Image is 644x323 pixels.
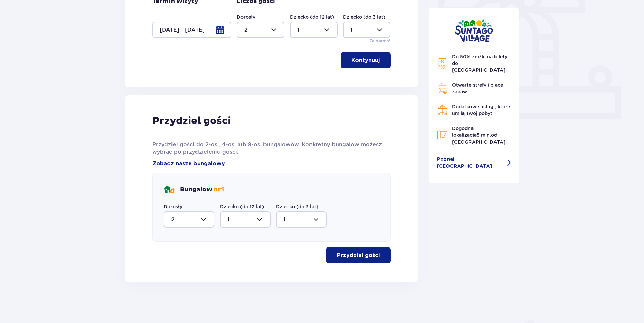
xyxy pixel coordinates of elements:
[437,156,511,170] a: Poznaj [GEOGRAPHIC_DATA]
[452,82,503,94] span: Otwarte strefy i place zabaw
[437,105,448,115] img: Restaurant Icon
[477,132,491,138] span: 5 min.
[180,186,224,194] p: Bungalow
[437,156,499,170] span: Poznaj [GEOGRAPHIC_DATA]
[343,14,385,20] label: Dziecko (do 3 lat)
[369,38,390,44] p: Za darmo!
[341,52,391,68] button: Kontynuuj
[152,141,391,156] p: Przydziel gości do 2-os., 4-os. lub 8-os. bungalowów. Konkretny bungalow możesz wybrać po przydzi...
[214,186,224,193] span: nr 1
[152,114,231,127] p: Przydziel gości
[437,58,448,69] img: Discount Icon
[237,14,255,20] label: Dorosły
[152,160,225,167] a: Zobacz nasze bungalowy
[452,126,505,145] span: Dogodna lokalizacja od [GEOGRAPHIC_DATA]
[452,54,507,73] span: Do 50% zniżki na bilety do [GEOGRAPHIC_DATA]
[276,203,318,210] label: Dziecko (do 3 lat)
[452,104,510,116] span: Dodatkowe usługi, które umilą Twój pobyt
[437,130,448,141] img: Map Icon
[164,184,175,195] img: bungalows Icon
[220,203,264,210] label: Dziecko (do 12 lat)
[326,247,391,263] button: Przydziel gości
[351,57,380,64] p: Kontynuuj
[164,203,182,210] label: Dorosły
[437,83,448,94] img: Grill Icon
[455,19,493,42] img: Suntago Village
[337,252,380,259] p: Przydziel gości
[290,14,334,20] label: Dziecko (do 12 lat)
